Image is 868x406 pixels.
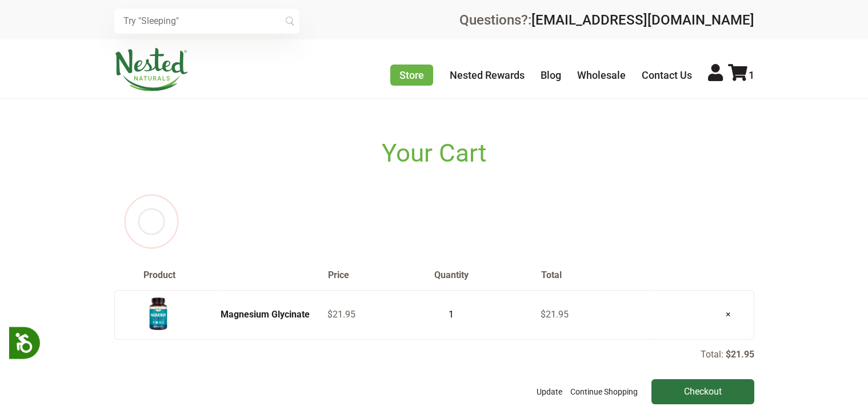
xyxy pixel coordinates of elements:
[327,270,434,281] th: Price
[144,295,173,332] img: Magnesium Glycinate - USA
[531,12,754,28] a: [EMAIL_ADDRESS][DOMAIN_NAME]
[567,379,641,404] a: Continue Shopping
[114,139,754,168] h1: Your Cart
[114,48,189,91] img: Nested Naturals
[434,270,541,281] th: Quantity
[728,69,754,81] a: 1
[541,309,569,320] span: $21.95
[577,69,626,81] a: Wholesale
[450,69,525,81] a: Nested Rewards
[114,184,189,259] img: loader_new.svg
[651,379,754,404] input: Checkout
[749,69,754,81] span: 1
[541,69,561,81] a: Blog
[726,349,754,360] p: $21.95
[114,9,299,34] input: Try "Sleeping"
[390,65,433,86] a: Store
[114,270,327,281] th: Product
[327,309,355,320] span: $21.95
[642,69,692,81] a: Contact Us
[717,300,740,329] a: ×
[541,270,647,281] th: Total
[534,379,565,404] button: Update
[114,348,754,404] div: Total:
[221,309,310,320] a: Magnesium Glycinate
[459,13,754,27] div: Questions?:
